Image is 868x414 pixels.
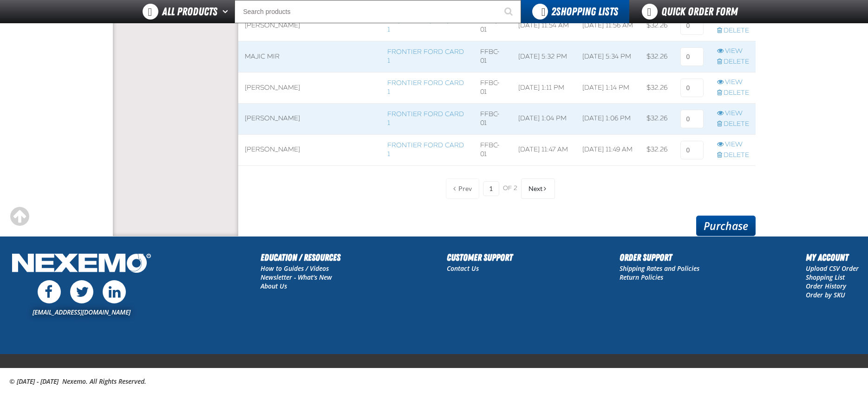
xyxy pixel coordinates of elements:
span: All Products [162,3,217,20]
td: [PERSON_NAME] [238,72,381,104]
a: Upload CSV Order [806,264,859,273]
td: [DATE] 11:56 AM [576,10,640,41]
a: Frontier Ford Card 1 [387,79,464,96]
a: Purchase [696,216,756,236]
a: Frontier Ford Card 1 [387,17,464,34]
span: Next Page [529,185,542,192]
td: [DATE] 5:32 PM [512,41,576,72]
a: Shopping List [806,273,845,282]
td: Majic Mir [238,41,381,72]
a: View row action [717,78,749,87]
td: [DATE] 11:49 AM [576,134,640,165]
a: Order History [806,282,846,290]
a: View row action [717,140,749,149]
td: [DATE] 1:06 PM [576,103,640,134]
td: FFBC-01 [474,72,512,104]
strong: 2 [551,5,556,18]
input: 0 [680,110,704,128]
td: [DATE] 11:54 AM [512,10,576,41]
a: Delete row action [717,89,749,98]
img: Nexemo Logo [9,250,154,278]
a: Return Policies [620,273,663,282]
a: Delete row action [717,26,749,35]
td: [PERSON_NAME] [238,10,381,41]
td: [DATE] 5:34 PM [576,41,640,72]
td: $32.26 [640,134,674,165]
a: Delete row action [717,151,749,160]
a: [EMAIL_ADDRESS][DOMAIN_NAME] [33,308,131,316]
td: [DATE] 11:47 AM [512,134,576,165]
a: About Us [261,282,287,290]
a: Delete row action [717,58,749,66]
span: of 2 [503,184,517,193]
td: [DATE] 1:14 PM [576,72,640,104]
input: 0 [680,47,704,66]
input: 0 [680,16,704,35]
a: How to Guides / Videos [261,264,329,273]
a: Order by SKU [806,290,845,299]
td: [DATE] 1:04 PM [512,103,576,134]
td: FFBC-01 [474,134,512,165]
a: View row action [717,109,749,118]
h2: Customer Support [447,250,513,264]
td: FFBC-01 [474,103,512,134]
td: $32.26 [640,72,674,104]
input: 0 [680,79,704,97]
a: Frontier Ford Card 1 [387,110,464,127]
td: [DATE] 1:11 PM [512,72,576,104]
a: Frontier Ford Card 1 [387,141,464,158]
div: Scroll to the top [9,206,30,227]
a: Contact Us [447,264,479,273]
td: [PERSON_NAME] [238,134,381,165]
a: Shipping Rates and Policies [620,264,699,273]
span: Shopping Lists [551,5,618,18]
h2: Education / Resources [261,250,340,264]
td: $32.26 [640,103,674,134]
a: Newsletter - What's New [261,273,332,282]
a: Delete row action [717,120,749,129]
button: Next Page [521,178,555,199]
h2: Order Support [620,250,699,264]
td: FFBC-01 [474,10,512,41]
input: 0 [680,141,704,159]
input: Current page number [483,181,499,196]
a: View row action [717,47,749,56]
td: $32.26 [640,10,674,41]
td: $32.26 [640,41,674,72]
h2: My Account [806,250,859,264]
td: [PERSON_NAME] [238,103,381,134]
a: Frontier Ford Card 1 [387,48,464,65]
td: FFBC-01 [474,41,512,72]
